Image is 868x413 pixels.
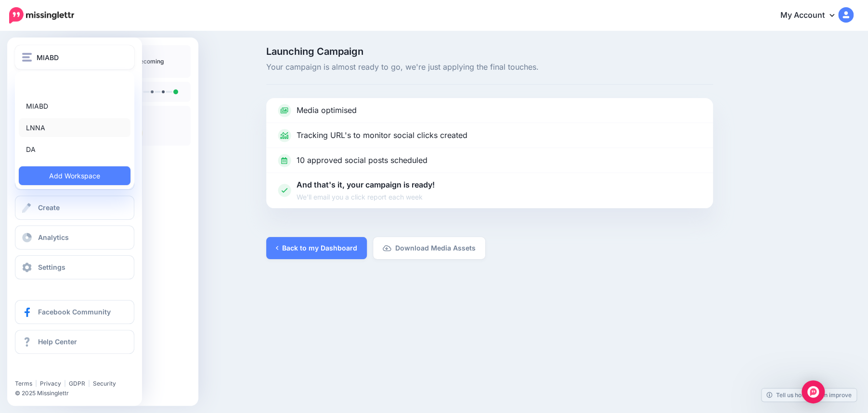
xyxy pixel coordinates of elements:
[38,308,111,316] span: Facebook Community
[15,330,134,354] a: Help Center
[15,388,142,398] li: © 2025 Missinglettr
[64,380,66,387] span: |
[35,380,37,387] span: |
[297,104,357,117] p: Media optimised
[15,45,134,69] button: MIABD
[297,154,428,167] p: 10 approved social posts scheduled
[37,52,59,63] span: MIABD
[40,380,61,387] a: Privacy
[38,338,77,346] span: Help Center
[38,263,65,271] span: Settings
[9,7,74,24] img: Missinglettr
[297,179,435,202] p: And that's it, your campaign is ready!
[22,53,32,62] img: menu.png
[88,380,90,387] span: |
[38,203,60,212] span: Create
[297,129,467,142] p: Tracking URL's to monitor social clicks created
[15,196,134,220] a: Create
[19,97,130,115] a: MIABD
[15,366,90,375] iframe: Twitter Follow Button
[266,237,367,259] a: Back to my Dashboard
[771,4,854,27] a: My Account
[15,225,134,250] a: Analytics
[15,300,134,324] a: Facebook Community
[266,61,713,74] span: Your campaign is almost ready to go, we're just applying the final touches.
[802,380,825,403] div: Open Intercom Messenger
[266,47,713,56] span: Launching Campaign
[69,380,85,387] a: GDPR
[93,380,116,387] a: Security
[15,255,134,279] a: Settings
[19,166,130,185] a: Add Workspace
[19,140,130,159] a: DA
[762,388,856,401] a: Tell us how we can improve
[15,380,32,387] a: Terms
[19,118,130,137] a: LNNA
[297,191,435,202] span: We'll email you a click report each week
[38,233,69,241] span: Analytics
[373,237,485,259] a: Download Media Assets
